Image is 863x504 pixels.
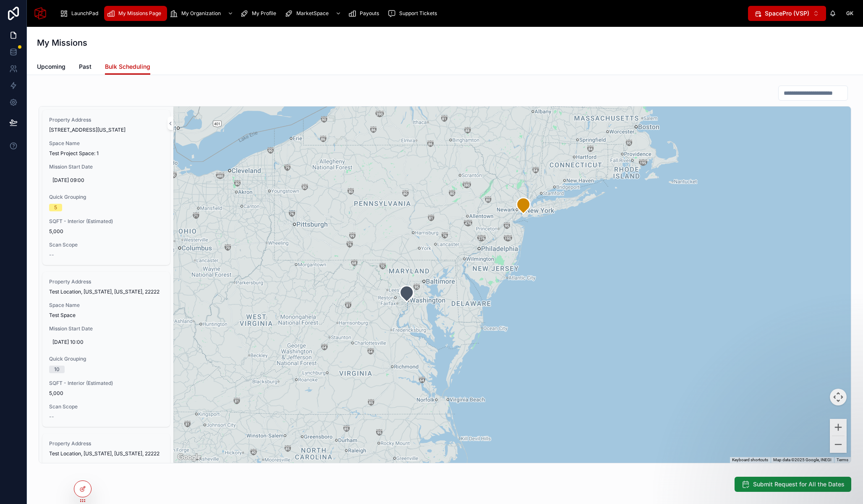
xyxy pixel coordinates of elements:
[49,218,163,225] span: SQFT - Interior (Estimated)
[37,59,65,76] a: Upcoming
[52,339,160,346] span: [DATE] 10:00
[360,10,379,17] span: Payouts
[282,6,345,21] a: MarketSpace
[49,288,163,295] span: Test Location, [US_STATE], [US_STATE], 22222
[49,403,163,410] span: Scan Scope
[52,177,160,184] span: [DATE] 09:00
[49,242,163,248] span: Scan Scope
[105,62,150,71] span: Bulk Scheduling
[118,10,161,17] span: My Missions Page
[79,59,92,76] a: Past
[34,7,47,20] img: App logo
[71,10,98,17] span: LaunchPad
[37,37,87,49] h1: My Missions
[49,413,54,420] span: --
[49,228,163,235] span: 5,000
[54,204,57,211] div: 5
[105,59,150,75] a: Bulk Scheduling
[49,252,54,258] span: --
[252,10,276,17] span: My Profile
[748,6,826,21] button: Select Button
[175,452,203,463] a: Open this area in Google Maps (opens a new window)
[49,278,163,285] span: Property Address
[49,150,163,157] span: Test Project Space: 1
[399,10,437,17] span: Support Tickets
[49,380,163,387] span: SQFT - Interior (Estimated)
[830,389,847,405] button: Map camera controls
[49,127,163,133] span: [STREET_ADDRESS][US_STATE]
[49,140,163,147] span: Space Name
[49,117,163,123] span: Property Address
[765,9,809,18] span: SpacePro (VSP)
[49,194,163,200] span: Quick Grouping
[846,10,853,17] span: GK
[830,419,847,436] button: Zoom in
[49,164,163,170] span: Mission Start Date
[49,302,163,309] span: Space Name
[238,6,282,21] a: My Profile
[79,62,92,71] span: Past
[175,452,203,463] img: Google
[49,325,163,332] span: Mission Start Date
[830,436,847,453] button: Zoom out
[54,4,748,23] div: scrollable content
[57,6,104,21] a: LaunchPad
[37,62,65,71] span: Upcoming
[54,366,60,373] div: 10
[49,440,163,447] span: Property Address
[296,10,329,17] span: MarketSpace
[167,6,238,21] a: My Organization
[49,390,163,397] span: 5,000
[49,312,163,319] span: Test Space
[49,450,163,457] span: Test Location, [US_STATE], [US_STATE], 22222
[104,6,167,21] a: My Missions Page
[49,356,163,362] span: Quick Grouping
[385,6,443,21] a: Support Tickets
[181,10,221,17] span: My Organization
[345,6,385,21] a: Payouts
